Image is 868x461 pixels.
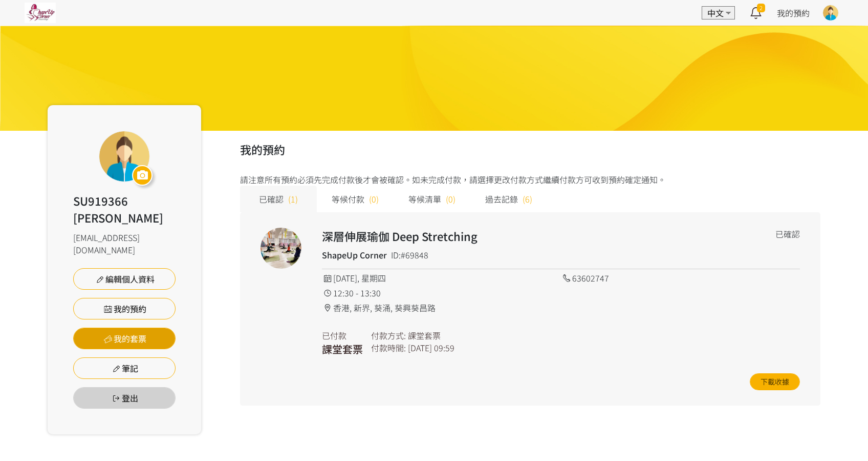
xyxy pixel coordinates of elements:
div: ID:#69848 [391,249,428,261]
span: 香港, 新界, 葵涌, 葵興葵昌路 [333,302,436,314]
a: 我的套票 [73,328,176,349]
span: (0) [369,193,379,205]
span: (6) [523,193,532,205]
a: 編輯個人資料 [73,268,176,290]
h4: ShapeUp Corner [322,249,387,261]
div: 請注意所有預約必須先完成付款後才會被確認。如未完成付款，請選擇更改付款方式繼續付款方可收到預約確定通知。 [240,173,821,406]
div: 已付款 [322,329,363,342]
div: [DATE] 09:59 [408,342,454,354]
button: 登出 [73,387,176,409]
h3: 課堂套票 [322,342,363,357]
a: 我的預約 [777,7,810,19]
span: 已確認 [259,193,284,205]
h2: 深層伸展瑜伽 Deep Stretching [322,228,705,245]
div: 付款時間: [371,342,406,354]
a: 我的預約 [73,298,176,319]
div: 付款方式: [371,329,406,342]
div: [DATE], 星期四 [322,272,561,284]
span: (1) [288,193,298,205]
div: 課堂套票 [408,329,441,342]
span: 等候清單 [408,193,441,205]
span: (0) [446,193,455,205]
h2: 我的預約 [240,141,821,158]
div: 已確認 [775,228,800,240]
img: pwrjsa6bwyY3YIpa3AKFwK20yMmKifvYlaMXwTp1.jpg [25,3,56,23]
a: 下載收據 [750,373,800,390]
div: 12:30 - 13:30 [322,287,561,299]
span: 等候付款 [332,193,364,205]
a: 筆記 [73,357,176,379]
span: 2 [757,4,765,12]
div: SU919366 [PERSON_NAME] [73,192,176,226]
div: [EMAIL_ADDRESS][DOMAIN_NAME] [73,231,176,256]
span: 過去記錄 [485,193,518,205]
